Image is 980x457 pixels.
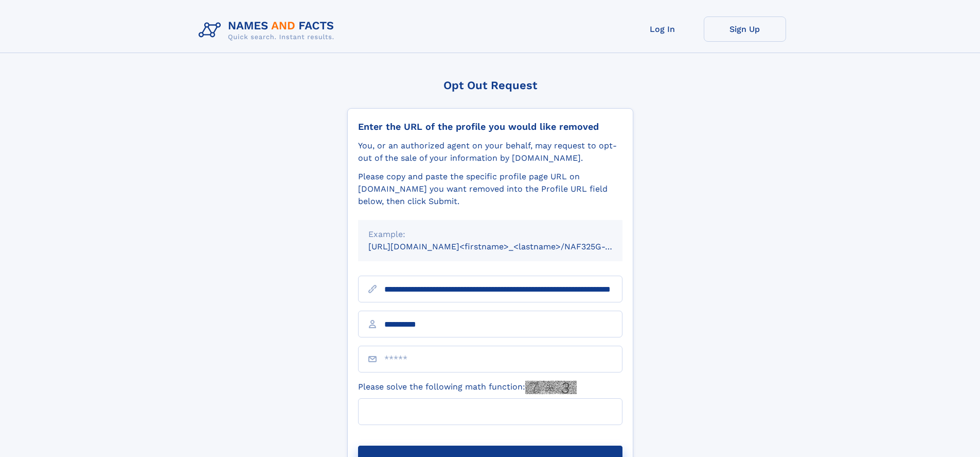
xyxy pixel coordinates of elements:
a: Log In [621,16,704,42]
div: Enter the URL of the profile you would like removed [358,121,622,132]
label: Please solve the following math function: [358,381,577,394]
div: Opt Out Request [347,79,633,92]
small: [URL][DOMAIN_NAME]<firstname>_<lastname>/NAF325G-xxxxxxxx [368,242,642,251]
div: Please copy and paste the specific profile page URL on [DOMAIN_NAME] you want removed into the Pr... [358,171,622,208]
img: Logo Names and Facts [194,16,343,44]
a: Sign Up [704,16,786,42]
div: Example: [368,228,612,241]
div: You, or an authorized agent on your behalf, may request to opt-out of the sale of your informatio... [358,140,622,164]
